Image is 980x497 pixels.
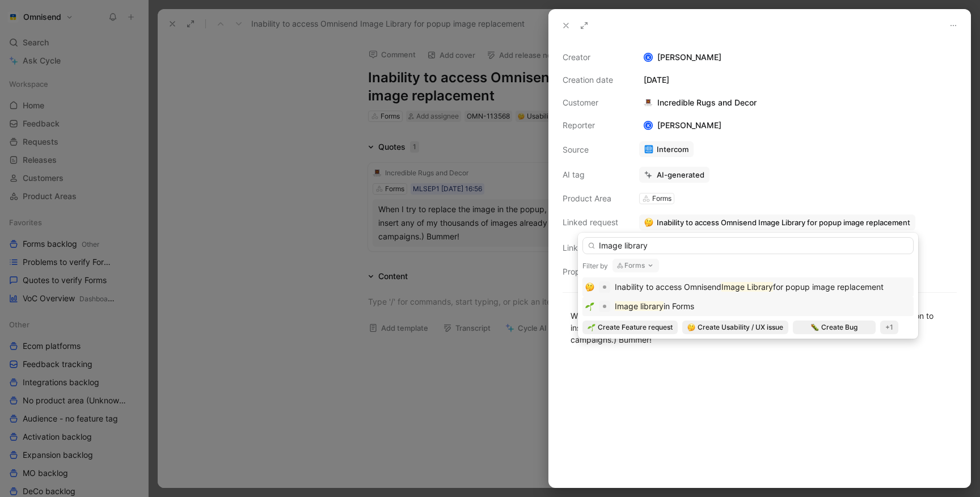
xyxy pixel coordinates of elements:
mark: Image Library [721,282,773,292]
img: 🌱 [585,302,594,311]
mark: Image library [615,301,664,311]
button: Forms [612,259,659,272]
div: Filter by [582,262,608,271]
span: Create Feature request [598,322,673,333]
input: Search... [582,237,914,254]
span: Inability to access Omnisend [615,282,721,292]
span: Create Usability / UX issue [698,322,783,333]
span: for popup image replacement [773,282,884,292]
img: 🌱 [588,323,595,331]
span: in Forms [664,301,694,311]
span: Create Bug [821,322,857,333]
img: 🐛 [811,323,819,331]
img: 🤔 [687,323,695,331]
img: 🤔 [585,283,594,292]
div: +1 [880,321,898,334]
